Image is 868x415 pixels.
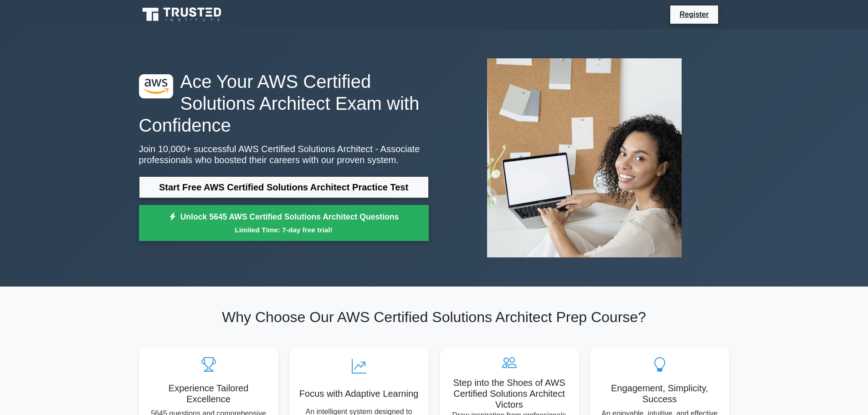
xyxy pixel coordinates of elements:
[297,388,421,399] h5: Focus with Adaptive Learning
[447,377,572,410] h5: Step into the Shoes of AWS Certified Solutions Architect Victors
[150,225,417,235] small: Limited Time: 7-day free trial!
[139,143,429,165] p: Join 10,000+ successful AWS Certified Solutions Architect - Associate professionals who boosted t...
[674,9,714,20] a: Register
[146,383,271,405] h5: Experience Tailored Excellence
[139,71,429,136] h1: Ace Your AWS Certified Solutions Architect Exam with Confidence
[139,308,729,326] h2: Why Choose Our AWS Certified Solutions Architect Prep Course?
[139,205,429,241] a: Unlock 5645 AWS Certified Solutions Architect QuestionsLimited Time: 7-day free trial!
[139,176,429,198] a: Start Free AWS Certified Solutions Architect Practice Test
[597,383,722,405] h5: Engagement, Simplicity, Success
